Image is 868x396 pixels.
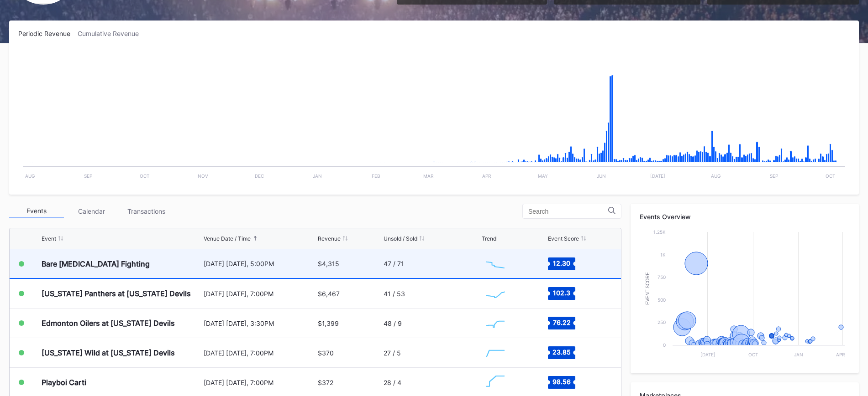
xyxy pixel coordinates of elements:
[423,173,434,179] text: Mar
[553,289,570,297] text: 102.3
[384,349,401,357] div: 27 / 5
[711,173,721,179] text: Aug
[255,173,264,179] text: Dec
[318,319,339,327] div: $1,399
[78,30,146,37] div: Cumulative Revenue
[826,173,835,179] text: Oct
[372,173,380,179] text: Feb
[384,319,402,327] div: 48 / 9
[318,260,339,267] div: $4,315
[650,173,665,179] text: [DATE]
[645,272,650,305] text: Event Score
[204,379,316,386] div: [DATE] [DATE], 7:00PM
[548,235,579,242] div: Event Score
[384,379,401,386] div: 28 / 4
[384,290,405,298] div: 41 / 53
[18,30,78,37] div: Periodic Revenue
[384,260,404,267] div: 47 / 71
[204,260,316,267] div: [DATE] [DATE], 5:00PM
[553,259,570,267] text: 12.30
[482,235,496,242] div: Trend
[140,173,149,179] text: Oct
[204,349,316,357] div: [DATE] [DATE], 7:00PM
[663,342,666,348] text: 0
[597,173,606,179] text: Jun
[653,229,666,235] text: 1.25k
[198,173,208,179] text: Nov
[42,348,175,357] div: [US_STATE] Wild at [US_STATE] Devils
[42,259,150,268] div: Bare [MEDICAL_DATA] Fighting
[658,274,666,280] text: 750
[42,235,56,242] div: Event
[482,282,509,305] svg: Chart title
[204,319,316,327] div: [DATE] [DATE], 3:30PM
[204,290,316,298] div: [DATE] [DATE], 7:00PM
[528,208,608,215] input: Search
[658,297,666,303] text: 500
[318,379,333,386] div: $372
[553,319,571,326] text: 76.22
[318,235,341,242] div: Revenue
[384,235,417,242] div: Unsold / Sold
[658,319,666,325] text: 250
[640,213,850,221] div: Events Overview
[538,173,548,179] text: May
[25,173,35,179] text: Aug
[552,348,571,356] text: 23.85
[770,173,778,179] text: Sep
[700,352,715,357] text: [DATE]
[482,341,509,364] svg: Chart title
[482,312,509,334] svg: Chart title
[552,378,571,386] text: 98.56
[482,371,509,394] svg: Chart title
[482,173,491,179] text: Apr
[318,349,334,357] div: $370
[42,289,191,298] div: [US_STATE] Panthers at [US_STATE] Devils
[42,378,86,387] div: Playboi Carti
[9,204,64,218] div: Events
[64,204,119,218] div: Calendar
[640,227,850,364] svg: Chart title
[42,319,175,328] div: Edmonton Oilers at [US_STATE] Devils
[482,252,509,275] svg: Chart title
[660,252,666,257] text: 1k
[204,235,251,242] div: Venue Date / Time
[18,49,850,185] svg: Chart title
[84,173,92,179] text: Sep
[313,173,322,179] text: Jan
[794,352,803,357] text: Jan
[836,352,845,357] text: Apr
[119,204,174,218] div: Transactions
[748,352,758,357] text: Oct
[318,290,340,298] div: $6,467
